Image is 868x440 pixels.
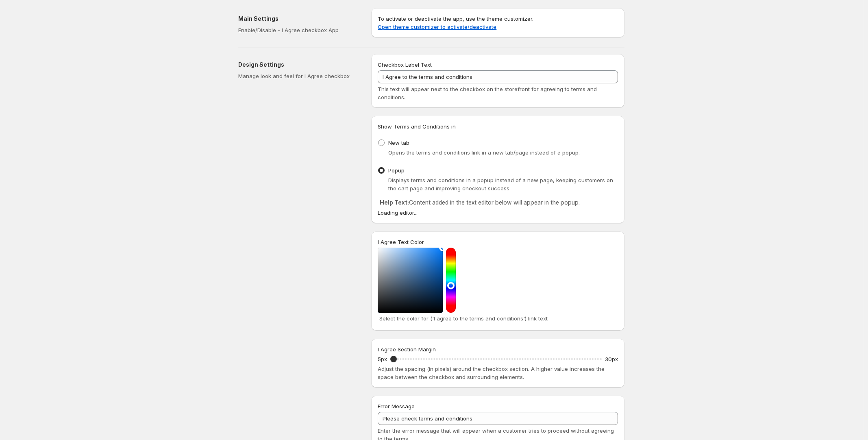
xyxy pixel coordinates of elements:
[238,72,358,80] p: Manage look and feel for I Agree checkbox
[238,15,358,23] h2: Main Settings
[388,167,405,174] span: Popup
[378,15,618,31] p: To activate or deactivate the app, use the theme customizer.
[388,149,580,156] span: Opens the terms and conditions link in a new tab/page instead of a popup.
[379,314,616,322] p: Select the color for ('I agree to the terms and conditions') link text
[380,199,409,206] strong: Help Text:
[378,24,496,30] a: Open theme customizer to activate/deactivate
[238,61,358,69] h2: Design Settings
[378,86,597,100] span: This text will appear next to the checkbox on the storefront for agreeing to terms and conditions.
[380,198,616,207] p: Content added in the text editor below will appear in the popup.
[378,209,618,217] div: Loading editor...
[238,26,358,34] p: Enable/Disable - I Agree checkbox App
[388,139,409,146] span: New tab
[378,403,415,410] span: Error Message
[378,238,424,246] label: I Agree Text Color
[605,355,618,363] p: 30px
[378,355,387,363] p: 5px
[378,61,432,68] span: Checkbox Label Text
[378,366,605,380] span: Adjust the spacing (in pixels) around the checkbox section. A higher value increases the space be...
[378,346,436,353] span: I Agree Section Margin
[388,177,613,192] span: Displays terms and conditions in a popup instead of a new page, keeping customers on the cart pag...
[378,123,456,130] span: Show Terms and Conditions in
